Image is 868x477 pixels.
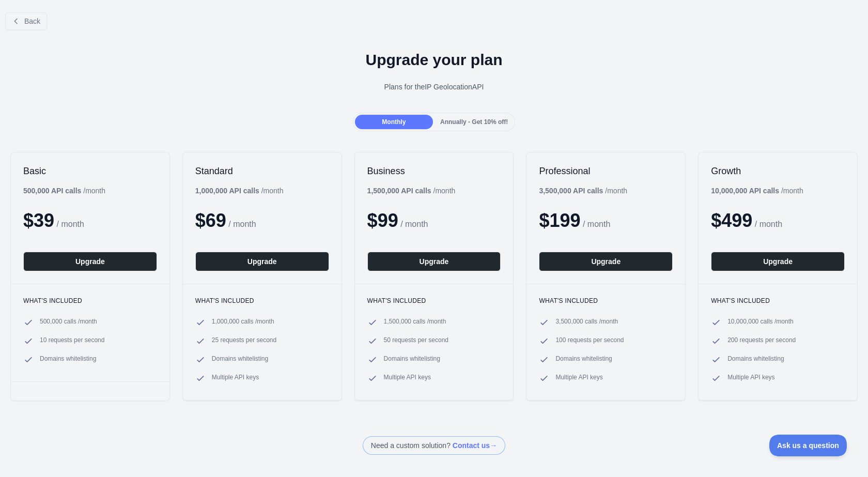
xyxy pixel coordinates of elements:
span: $ 499 [711,210,752,231]
b: 10,000,000 API calls [711,187,779,195]
div: / month [367,186,456,196]
h2: Standard [195,165,329,177]
span: $ 199 [539,210,580,231]
b: 1,500,000 API calls [367,187,431,195]
h2: Growth [711,165,845,177]
div: / month [711,186,803,196]
h2: Professional [539,165,673,177]
span: $ 99 [367,210,398,231]
iframe: Toggle Customer Support [769,435,847,456]
h2: Business [367,165,501,177]
div: / month [539,186,627,196]
b: 3,500,000 API calls [539,187,603,195]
